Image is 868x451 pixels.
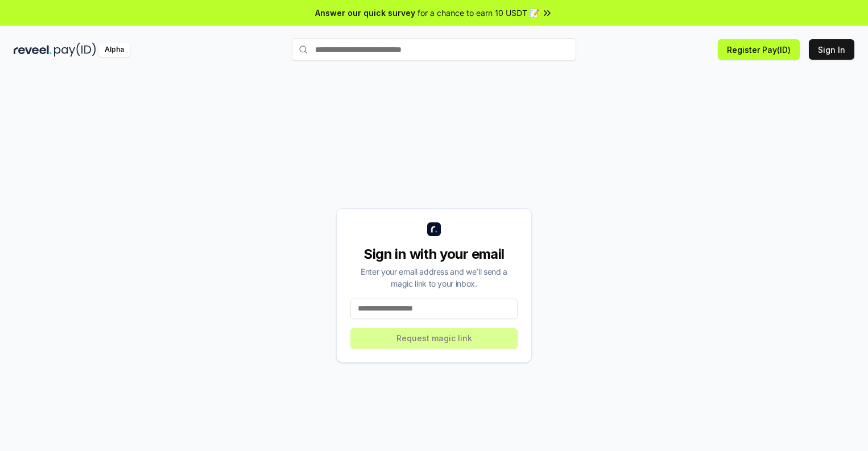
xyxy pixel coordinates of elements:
span: Answer our quick survey [315,7,415,19]
button: Sign In [809,39,854,60]
div: Sign in with your email [350,245,518,263]
img: pay_id [54,43,96,57]
img: reveel_dark [14,43,52,57]
div: Enter your email address and we’ll send a magic link to your inbox. [350,266,518,289]
img: logo_small [427,222,441,236]
span: for a chance to earn 10 USDT 📝 [418,7,539,19]
div: Alpha [98,43,130,57]
button: Register Pay(ID) [718,39,800,60]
